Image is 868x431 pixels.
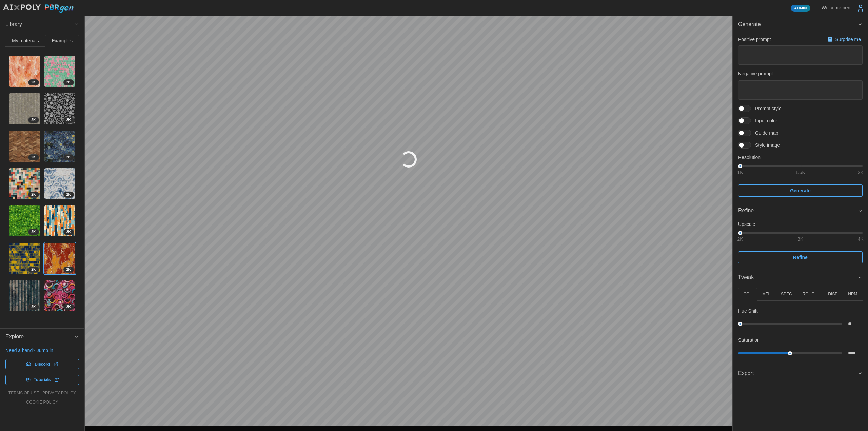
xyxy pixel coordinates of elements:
[822,4,850,11] p: Welcome, ben
[66,155,71,160] span: 2 K
[31,229,36,235] span: 2 K
[44,168,76,199] img: BaNnYycJ0fHhekiD6q2s
[9,280,40,312] img: VHlsLYLO2dYIXbUDQv9T
[716,21,726,31] button: Toggle viewport controls
[8,390,39,396] a: terms of use
[738,269,857,286] span: Tweak
[44,243,76,274] img: PtnkfkJ0rlOgzqPVzBbq
[44,56,76,87] a: A4Ip82XD3EJnSCKI0NXd2K
[9,131,40,162] img: xGfjer9ro03ZFYxz6oRE
[733,365,868,382] button: Export
[44,130,76,162] a: Hz2WzdisDSdMN9J5i1Bs2K
[733,269,868,286] button: Tweak
[66,117,71,123] span: 2 K
[828,291,837,297] p: DISP
[738,184,863,197] button: Generate
[751,130,778,136] span: Guide map
[44,93,76,125] a: rHikvvBoB3BgiCY53ZRV2K
[31,267,36,272] span: 2 K
[9,168,40,199] img: HoR2omZZLXJGORTLu1Xa
[31,192,36,197] span: 2 K
[733,381,868,389] div: Export
[790,185,811,196] span: Generate
[781,291,792,297] p: SPEC
[9,242,41,274] a: SqvTK9WxGY1p835nerRz2K
[751,142,780,149] span: Style image
[762,291,770,297] p: MTL
[738,36,771,43] p: Positive prompt
[44,168,76,200] a: BaNnYycJ0fHhekiD6q2s2K
[5,359,79,369] a: Discord
[738,16,857,33] span: Generate
[793,252,808,263] span: Refine
[733,219,868,269] div: Refine
[826,35,863,44] button: Surprise me
[9,243,40,274] img: SqvTK9WxGY1p835nerRz
[44,280,76,312] img: CHIX8LGRgTTB8f7hNWti
[738,337,760,344] p: Saturation
[66,80,71,85] span: 2 K
[52,38,73,43] span: Examples
[733,33,868,202] div: Generate
[9,93,41,125] a: xFUu4JYEYTMgrsbqNkuZ2K
[44,131,76,162] img: Hz2WzdisDSdMN9J5i1Bs
[9,280,41,312] a: VHlsLYLO2dYIXbUDQv9T2K
[751,105,782,112] span: Prompt style
[751,117,777,124] span: Input color
[733,286,868,365] div: Tweak
[42,390,76,396] a: privacy policy
[733,202,868,219] button: Refine
[794,5,807,11] span: Admin
[66,304,71,310] span: 2 K
[9,56,41,87] a: x8yfbN4GTchSu5dOOcil2K
[5,329,74,345] span: Explore
[12,38,39,43] span: My materials
[738,365,857,382] span: Export
[44,56,76,87] img: A4Ip82XD3EJnSCKI0NXd
[733,16,868,33] button: Generate
[9,130,41,162] a: xGfjer9ro03ZFYxz6oRE2K
[31,117,36,123] span: 2 K
[44,93,76,124] img: rHikvvBoB3BgiCY53ZRV
[848,291,857,297] p: NRM
[34,375,51,385] span: Tutorials
[743,291,752,297] p: COL
[738,251,863,263] button: Refine
[66,267,71,272] span: 2 K
[44,242,76,274] a: PtnkfkJ0rlOgzqPVzBbq2K
[738,221,863,228] p: Upscale
[9,93,40,124] img: xFUu4JYEYTMgrsbqNkuZ
[35,359,50,369] span: Discord
[44,205,76,237] img: E0WDekRgOSM6MXRuYTC4
[44,205,76,237] a: E0WDekRgOSM6MXRuYTC42K
[9,56,40,87] img: x8yfbN4GTchSu5dOOcil
[31,304,36,310] span: 2 K
[5,16,74,33] span: Library
[66,229,71,235] span: 2 K
[31,80,36,85] span: 2 K
[738,308,758,314] p: Hue Shift
[9,205,40,237] img: JRFGPhhRt5Yj1BDkBmTq
[738,70,863,77] p: Negative prompt
[9,205,41,237] a: JRFGPhhRt5Yj1BDkBmTq2K
[44,280,76,312] a: CHIX8LGRgTTB8f7hNWti2K
[5,347,79,354] p: Need a hand? Jump in:
[31,155,36,160] span: 2 K
[66,192,71,197] span: 2 K
[738,207,857,215] div: Refine
[3,4,74,13] img: AIxPoly PBRgen
[738,154,863,161] p: Resolution
[803,291,818,297] p: ROUGH
[26,399,58,405] a: cookie policy
[5,375,79,385] a: Tutorials
[9,168,41,200] a: HoR2omZZLXJGORTLu1Xa2K
[835,36,862,43] p: Surprise me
